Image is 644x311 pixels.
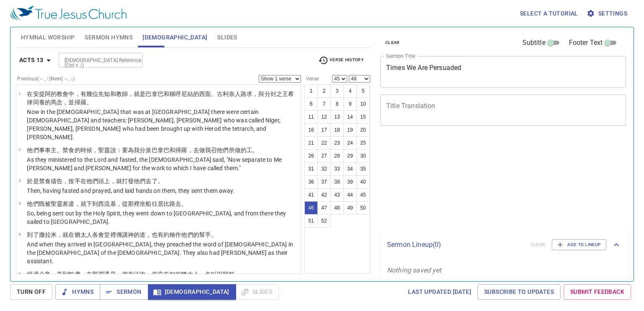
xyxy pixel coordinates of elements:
button: 25 [356,136,370,150]
span: 2 [18,147,21,152]
wg1577: 中，有 [27,91,294,106]
button: 27 [317,149,331,163]
wg2453: ，名叫 [199,271,241,277]
p: And when they arrived in [GEOGRAPHIC_DATA], they preached the word of [DEMOGRAPHIC_DATA] in the [... [27,240,298,265]
textarea: Times We Are Persuaded [386,64,620,80]
wg2532: 教師 [27,91,294,106]
wg3056: ，也 [145,231,217,238]
button: 39 [343,175,357,189]
wg921: 和 [169,147,258,153]
wg2962: 、禁食 [57,147,258,153]
p: 在 [27,90,298,106]
wg4151: 說 [110,147,259,153]
button: Hymns [55,284,100,300]
span: 1 [18,91,21,96]
span: 4 [18,201,21,205]
wg1564: 那裡 [128,200,187,207]
button: 7 [317,97,331,111]
button: 1 [304,84,318,98]
button: 10 [356,97,370,111]
button: 8 [330,97,344,111]
wg5495: 在他們 [80,178,164,184]
b: Acts 13 [19,55,44,65]
button: 31 [304,162,318,176]
button: 23 [330,136,344,150]
div: Sermon Lineup(0)clearAdd to Lineup [380,231,628,259]
wg5119: 禁食 [39,178,164,184]
wg5259: 聖 [51,200,187,207]
span: Settings [588,8,627,19]
button: 24 [343,136,357,150]
wg891: 帕弗 [68,271,240,277]
wg3522: 禱告 [51,178,164,184]
wg2264: 同養 [33,99,93,106]
button: 29 [343,149,357,163]
label: Previous (←, ↑) Next (→, ↓) [17,76,75,81]
button: 4 [343,84,357,98]
wg40: 靈 [104,147,258,153]
label: Verse [304,76,319,81]
wg4396: 和 [27,91,294,106]
wg1519: 做 [199,147,259,153]
wg2036: ：要為我 [116,147,259,153]
span: Subscribe to Updates [484,287,554,297]
input: Type Bible Reference [61,55,126,65]
button: 41 [304,188,318,202]
button: [DEMOGRAPHIC_DATA] [148,284,236,300]
button: 51 [304,214,318,228]
wg2007: 手 [75,178,164,184]
span: Sermon Hymns [85,32,132,43]
wg3522: 的時候，聖 [75,147,259,153]
button: 47 [317,201,331,215]
wg3097: ，假充先知 [145,271,240,277]
button: 50 [356,201,370,215]
wg4581: ，從 [116,200,187,207]
button: Sermon [100,284,148,300]
span: Hymns [62,287,93,297]
button: 21 [304,136,318,150]
wg2147: 一個 [116,271,241,277]
wg630: 他們去了。 [134,178,164,184]
wg1722: 猶太人 [75,231,217,238]
wg4529: ，就在 [57,231,217,238]
p: 他們 [27,200,298,208]
button: Verse History [313,54,369,67]
wg5257: 。 [211,231,217,238]
button: 28 [330,149,344,163]
wg40: 靈 [57,200,187,207]
wg2453: 各會堂 [92,231,217,238]
button: Select a tutorial [517,6,582,21]
button: 32 [317,162,331,176]
span: 6 [18,271,21,276]
wg2316: 的道 [134,231,217,238]
wg3127: ，並 [62,99,92,106]
p: 經過 [27,270,298,278]
wg3767: 被 [45,200,187,207]
button: 20 [356,123,370,137]
wg1519: 西流基 [98,200,187,207]
wg4864: 裡傳講 [110,231,217,238]
span: Last updated [DATE] [408,287,471,297]
wg873: 巴拿巴 [152,147,259,153]
button: 48 [330,201,344,215]
wg4569: 。 [86,99,92,106]
button: 19 [343,123,357,137]
wg4569: ，去 [187,147,259,153]
wg4939: 的馬念 [45,99,92,106]
wg2491: 作他們的幫手 [175,231,217,238]
button: 36 [304,175,318,189]
iframe: from-child [377,135,578,228]
button: 33 [330,162,344,176]
wg3974: ，在那裡遇見 [80,271,241,277]
p: Now in the [DEMOGRAPHIC_DATA] that was at [GEOGRAPHIC_DATA] there were certain [DEMOGRAPHIC_DATA]... [27,108,298,141]
button: 34 [343,162,357,176]
wg1519: 居比路 [158,200,187,207]
button: Settings [585,6,631,21]
p: Sermon Lineup ( 0 ) [387,240,524,250]
button: 3 [330,84,344,98]
p: 於是 [27,177,234,185]
button: 18 [330,123,344,137]
wg3427: 分派 [140,147,258,153]
span: Add to Lineup [557,241,601,249]
button: 5 [356,84,370,98]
